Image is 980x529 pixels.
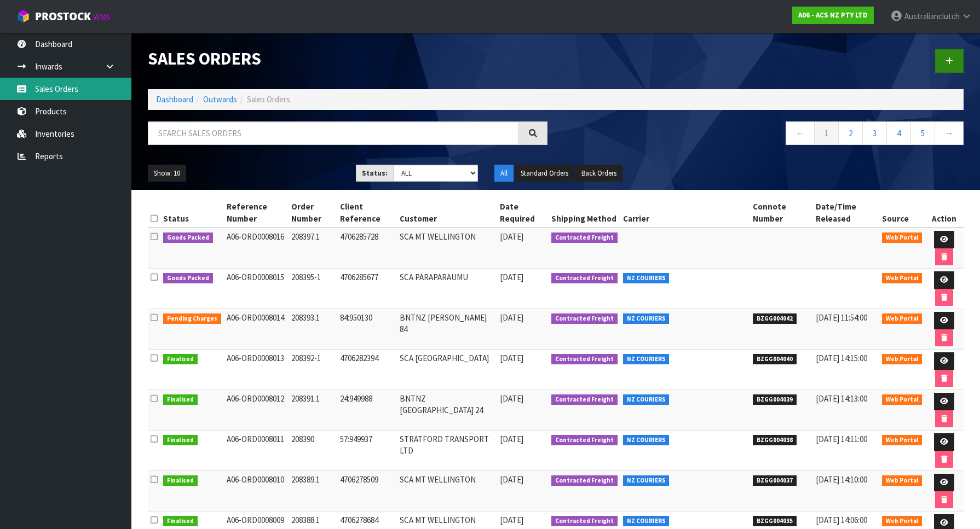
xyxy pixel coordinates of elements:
td: STRATFORD TRANSPORT LTD [397,431,497,471]
input: Search sales orders [148,121,519,145]
td: 4706278509 [337,471,397,511]
span: [DATE] 14:15:00 [816,353,867,363]
span: NZ COURIERS [623,273,670,284]
span: [DATE] [500,393,523,404]
th: Order Number [289,198,337,228]
th: Action [925,198,964,228]
span: Contracted Freight [551,516,618,527]
td: 84:950130 [337,309,397,350]
td: A06-ORD0008014 [224,309,289,350]
a: 1 [814,121,839,145]
a: Dashboard [156,94,193,104]
th: Source [879,198,925,228]
span: Contracted Freight [551,435,618,446]
td: A06-ORD0008011 [224,431,289,471]
td: 57:949937 [337,431,397,471]
span: Finalised [163,394,198,405]
span: BZGG004038 [753,435,797,446]
span: BZGG004035 [753,516,797,527]
td: A06-ORD0008016 [224,228,289,269]
strong: A06 - ACS NZ PTY LTD [798,10,868,20]
td: 208393.1 [289,309,337,350]
th: Date Required [497,198,549,228]
span: NZ COURIERS [623,394,670,405]
span: Contracted Freight [551,313,618,324]
td: A06-ORD0008012 [224,390,289,431]
span: NZ COURIERS [623,313,670,324]
span: NZ COURIERS [623,475,670,486]
th: Client Reference [337,198,397,228]
td: BNTNZ [GEOGRAPHIC_DATA] 24 [397,390,497,431]
span: Finalised [163,354,198,365]
th: Connote Number [750,198,812,228]
span: Goods Packed [163,273,213,284]
span: Web Portal [882,232,923,243]
span: BZGG004037 [753,475,797,486]
span: Finalised [163,435,198,446]
td: 208397.1 [289,228,337,269]
td: BNTNZ [PERSON_NAME] 84 [397,309,497,350]
nav: Page navigation [564,121,964,148]
th: Customer [397,198,497,228]
span: Web Portal [882,354,923,365]
a: 3 [862,121,887,145]
td: 4706282394 [337,350,397,390]
span: Web Portal [882,273,923,284]
span: [DATE] 14:11:00 [816,434,867,444]
img: cube-alt.png [16,9,30,23]
td: A06-ORD0008015 [224,269,289,309]
th: Carrier [620,198,751,228]
span: Web Portal [882,516,923,527]
button: All [494,165,514,182]
button: Standard Orders [515,165,574,182]
td: SCA PARAPARAUMU [397,269,497,309]
td: A06-ORD0008010 [224,471,289,511]
span: [DATE] 11:54:00 [816,312,867,323]
span: BZGG004042 [753,313,797,324]
strong: Status: [362,168,388,178]
a: 5 [910,121,935,145]
button: Show: 10 [148,165,186,182]
span: [DATE] 14:13:00 [816,393,867,404]
span: Contracted Freight [551,394,618,405]
a: Outwards [203,94,237,104]
span: Finalised [163,475,198,486]
a: → [935,121,964,145]
th: Shipping Method [549,198,620,228]
td: A06-ORD0008013 [224,350,289,390]
td: 208390 [289,431,337,471]
td: 208391.1 [289,390,337,431]
span: NZ COURIERS [623,354,670,365]
span: [DATE] [500,353,523,363]
span: NZ COURIERS [623,516,670,527]
span: ProStock [35,9,91,24]
span: Web Portal [882,435,923,446]
span: Contracted Freight [551,232,618,243]
span: Contracted Freight [551,475,618,486]
td: 24:949988 [337,390,397,431]
span: Contracted Freight [551,354,618,365]
span: Web Portal [882,394,923,405]
td: 4706285677 [337,269,397,309]
th: Date/Time Released [813,198,879,228]
small: WMS [93,12,110,22]
span: [DATE] [500,312,523,323]
td: 4706285728 [337,228,397,269]
span: Finalised [163,516,198,527]
th: Reference Number [224,198,289,228]
a: 2 [838,121,863,145]
td: SCA MT WELLINGTON [397,228,497,269]
span: [DATE] [500,434,523,444]
td: 208389.1 [289,471,337,511]
span: [DATE] [500,231,523,242]
span: NZ COURIERS [623,435,670,446]
span: Contracted Freight [551,273,618,284]
td: 208395-1 [289,269,337,309]
span: Goods Packed [163,232,213,243]
span: BZGG004039 [753,394,797,405]
span: Pending Charges [163,313,221,324]
span: Web Portal [882,313,923,324]
a: 4 [886,121,911,145]
span: [DATE] 14:10:00 [816,474,867,485]
span: [DATE] [500,272,523,282]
